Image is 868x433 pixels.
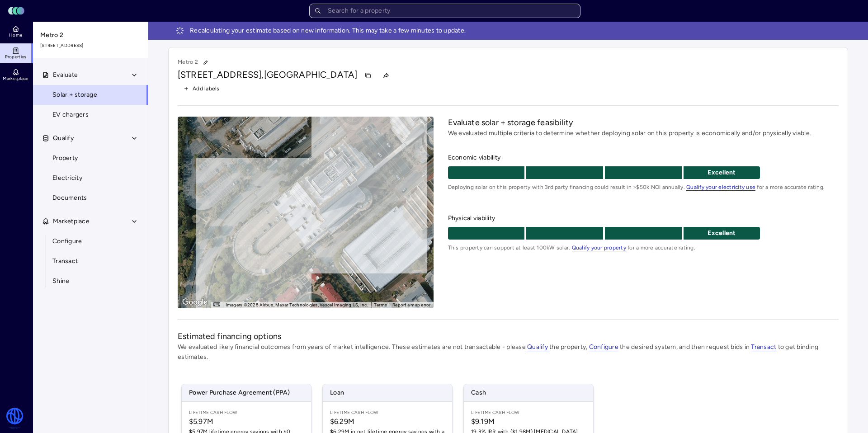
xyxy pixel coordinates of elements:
[448,213,839,223] span: Physical viability
[684,168,760,178] p: Excellent
[589,343,618,351] a: Configure
[330,409,445,416] span: Lifetime Cash Flow
[448,183,839,192] span: Deploying solar on this property with 3rd party financing could result in >$50k NOI annually. for...
[52,193,87,203] span: Documents
[180,297,210,308] a: Open this area in Google Maps (opens a new window)
[52,153,78,163] span: Property
[33,105,148,125] a: EV chargers
[33,85,148,105] a: Solar + storage
[33,231,148,251] a: Configure
[33,271,148,291] a: Shine
[471,409,586,416] span: Lifetime Cash Flow
[40,30,142,40] span: Metro 2
[572,245,626,251] a: Qualify your property
[572,245,626,251] span: Qualify your property
[33,128,149,148] button: Qualify
[471,416,586,427] span: $9.19M
[53,70,78,80] span: Evaluate
[40,42,142,49] span: [STREET_ADDRESS]
[9,33,22,38] span: Home
[751,343,776,351] span: Transact
[309,4,580,18] input: Search for a property
[448,117,839,128] h2: Evaluate solar + storage feasibility
[589,343,618,351] span: Configure
[330,416,445,427] span: $6.29M
[448,128,839,138] p: We evaluated multiple criteria to determine whether deploying solar on this property is economica...
[33,168,148,188] a: Electricity
[33,212,149,231] button: Marketplace
[52,276,69,286] span: Shine
[374,302,387,307] a: Terms (opens in new tab)
[33,65,149,85] button: Evaluate
[189,409,304,416] span: Lifetime Cash Flow
[3,76,28,81] span: Marketplace
[52,256,78,266] span: Transact
[52,110,89,120] span: EV chargers
[33,148,148,168] a: Property
[53,133,74,143] span: Qualify
[464,384,593,401] span: Cash
[684,228,760,238] p: Excellent
[527,343,549,351] a: Qualify
[448,153,839,163] span: Economic viability
[178,83,226,94] button: Add labels
[52,173,82,183] span: Electricity
[392,302,431,307] a: Report a map error
[53,216,90,226] span: Marketplace
[686,184,755,191] span: Qualify your electricity use
[178,69,264,80] span: [STREET_ADDRESS],
[52,236,82,246] span: Configure
[751,343,776,351] a: Transact
[182,384,311,401] span: Power Purchase Agreement (PPA)
[190,26,466,36] span: Recalculating your estimate based on new information. This may take a few minutes to update.
[226,302,368,307] span: Imagery ©2025 Airbus, Maxar Technologies, Vexcel Imaging US, Inc.
[5,408,24,429] img: Watershed
[180,297,210,308] img: Google
[527,343,549,351] span: Qualify
[5,54,27,60] span: Properties
[189,416,304,427] span: $5.97M
[264,69,358,80] span: [GEOGRAPHIC_DATA]
[178,342,839,362] p: We evaluated likely financial outcomes from years of market intelligence. These estimates are not...
[448,243,839,252] span: This property can support at least 100kW solar. for a more accurate rating.
[193,84,220,93] span: Add labels
[52,90,97,100] span: Solar + storage
[213,302,220,306] button: Keyboard shortcuts
[178,330,839,342] h2: Estimated financing options
[178,56,212,68] p: Metro 2
[686,184,755,190] a: Qualify your electricity use
[33,188,148,208] a: Documents
[33,251,148,271] a: Transact
[323,384,452,401] span: Loan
